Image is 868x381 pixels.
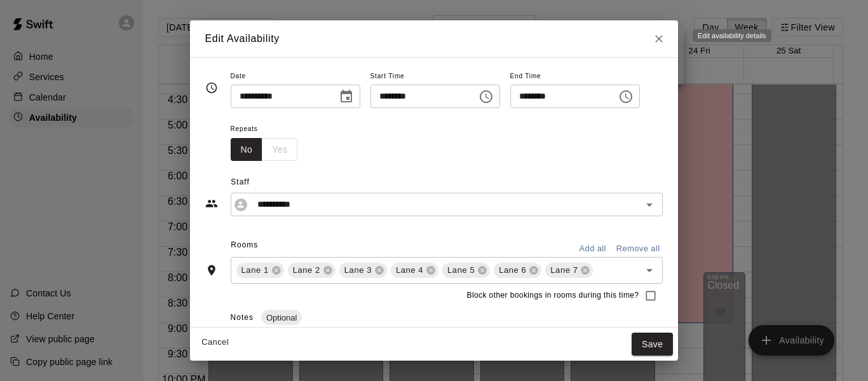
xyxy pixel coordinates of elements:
span: Block other bookings in rooms during this time? [467,289,639,302]
button: Open [641,196,658,214]
span: Repeats [231,121,308,138]
span: End Time [510,68,640,85]
div: Lane 5 [442,263,490,278]
button: Save [632,333,674,356]
button: Open [641,261,658,279]
div: Lane 1 [236,263,284,278]
span: Staff [231,172,663,193]
span: Notes [231,313,254,322]
span: Optional [261,313,302,322]
span: Lane 7 [545,264,583,277]
button: Choose time, selected time is 3:00 PM [473,84,499,109]
span: Lane 6 [494,264,531,277]
div: Lane 4 [391,263,438,278]
h6: Edit Availability [205,31,280,47]
button: Remove all [613,239,663,259]
div: outlined button group [231,138,298,162]
button: Add all [573,239,613,259]
span: Rooms [231,240,258,249]
button: No [231,138,263,162]
button: Choose time, selected time is 9:00 PM [613,84,639,109]
span: Lane 2 [288,264,325,277]
svg: Timing [205,81,218,94]
span: Lane 5 [442,264,480,277]
svg: Rooms [205,264,218,277]
button: Choose date, selected date is Oct 24, 2025 [334,84,359,109]
span: Start Time [370,68,500,85]
div: Lane 2 [288,263,336,278]
div: Lane 7 [545,263,593,278]
button: Cancel [195,333,236,352]
span: Lane 1 [236,264,274,277]
div: Lane 6 [494,263,541,278]
span: Lane 3 [339,264,377,277]
div: Lane 3 [339,263,387,278]
button: Close [648,27,670,50]
div: Edit availability details [693,29,771,42]
span: Date [231,68,360,85]
span: Lane 4 [391,264,428,277]
svg: Staff [205,197,218,210]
